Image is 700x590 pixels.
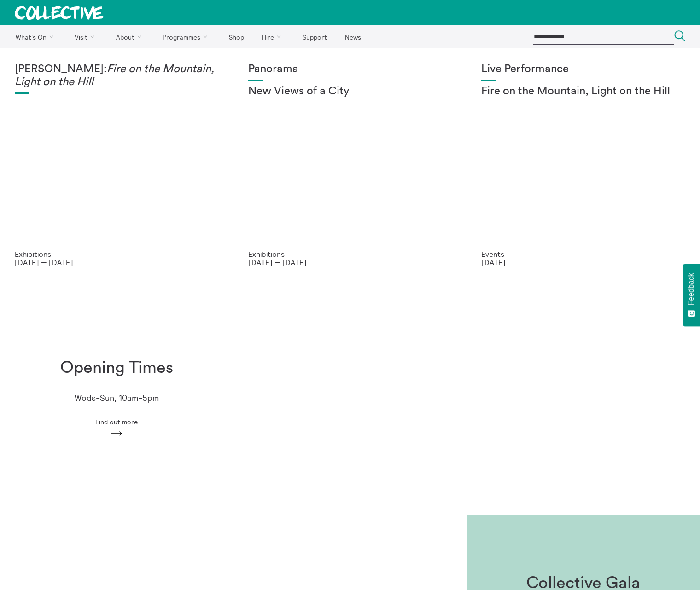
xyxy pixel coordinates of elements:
[15,63,219,88] h1: [PERSON_NAME]:
[481,258,685,266] p: [DATE]
[15,64,214,87] em: Fire on the Mountain, Light on the Hill
[248,63,452,76] h1: Panorama
[15,258,219,266] p: [DATE] — [DATE]
[95,418,138,426] span: Find out more
[254,25,293,48] a: Hire
[67,25,106,48] a: Visit
[233,48,467,282] a: Collective Panorama June 2025 small file 8 Panorama New Views of a City Exhibitions [DATE] — [DATE]
[75,393,159,403] p: Weds-Sun, 10am-5pm
[248,250,452,258] p: Exhibitions
[481,85,685,98] h2: Fire on the Mountain, Light on the Hill
[467,48,700,282] a: Photo: Eoin Carey Live Performance Fire on the Mountain, Light on the Hill Events [DATE]
[248,85,452,98] h2: New Views of a City
[687,273,695,305] span: Feedback
[15,250,219,258] p: Exhibitions
[294,25,335,48] a: Support
[108,25,153,48] a: About
[7,25,65,48] a: What's On
[481,63,685,76] h1: Live Performance
[221,25,252,48] a: Shop
[60,359,173,377] h1: Opening Times
[337,25,369,48] a: News
[155,25,219,48] a: Programmes
[682,264,700,326] button: Feedback - Show survey
[248,258,452,266] p: [DATE] — [DATE]
[481,250,685,258] p: Events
